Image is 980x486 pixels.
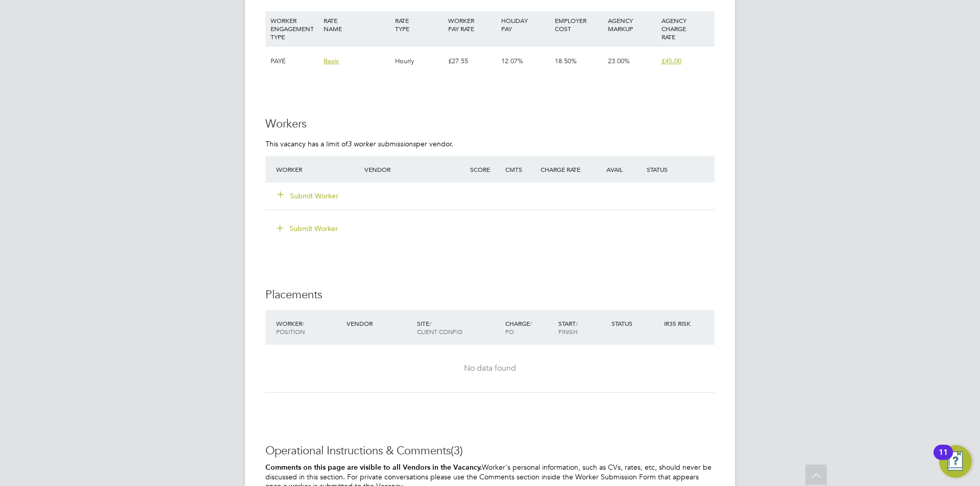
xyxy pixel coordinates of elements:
h3: Operational Instructions & Comments [265,444,715,458]
div: PAYE [268,46,321,76]
div: Status [644,160,715,178]
em: 3 worker submissions [348,139,416,148]
span: / PO [505,319,532,336]
span: (3) [451,444,463,457]
b: Comments on this page are visible to all Vendors in the Vacancy. [265,463,482,472]
h3: Placements [265,288,715,302]
div: AGENCY MARKUP [605,11,658,38]
span: 12.07% [501,57,523,65]
div: Score [468,160,503,178]
div: EMPLOYER COST [552,11,605,38]
div: HOLIDAY PAY [499,11,552,38]
span: / Finish [558,319,578,336]
div: WORKER ENGAGEMENT TYPE [268,11,321,46]
span: / Position [276,319,305,336]
div: £27.55 [446,46,499,76]
div: Cmts [503,160,538,178]
button: Submit Worker [269,220,346,237]
button: Submit Worker [278,191,339,201]
div: Start [556,314,609,341]
div: WORKER PAY RATE [446,11,499,38]
div: Vendor [362,160,468,178]
div: Worker [274,160,362,178]
div: Worker [274,314,344,341]
p: This vacancy has a limit of per vendor. [265,139,715,148]
span: 23.00% [608,57,630,65]
div: Hourly [393,46,446,76]
span: £45.00 [661,57,681,65]
div: Charge Rate [538,160,591,178]
div: AGENCY CHARGE RATE [659,11,712,46]
div: IR35 Risk [661,314,697,332]
span: 18.50% [555,57,577,65]
h3: Workers [265,117,715,132]
button: Open Resource Center, 11 new notifications [939,445,972,478]
div: Site [414,314,503,341]
span: / Client Config [417,319,462,336]
div: RATE NAME [321,11,392,38]
div: Avail [591,160,644,178]
div: No data found [276,363,704,374]
div: RATE TYPE [393,11,446,38]
div: 11 [939,452,948,466]
div: Status [609,314,662,332]
div: Vendor [344,314,414,332]
span: Basic [324,57,339,65]
div: Charge [503,314,556,341]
